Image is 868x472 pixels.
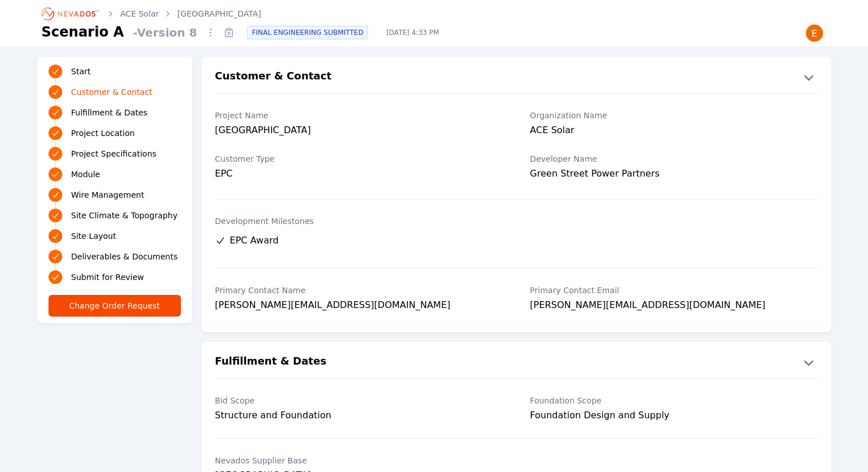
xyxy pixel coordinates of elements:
[247,26,368,39] div: FINAL ENGINEERING SUBMITTED
[71,148,157,159] span: Project Specifications
[71,169,100,180] span: Module
[71,230,116,242] span: Site Layout
[201,353,831,371] button: Fulfillment & Dates
[71,251,178,262] span: Deliverables & Documents
[215,167,503,181] div: EPC
[71,189,144,201] span: Wire Management
[49,295,181,317] button: Change Order Request
[530,409,818,422] div: Foundation Design and Supply
[71,271,144,283] span: Submit for Review
[230,234,279,247] span: EPC Award
[530,285,818,296] label: Primary Contact Email
[530,298,818,314] div: [PERSON_NAME][EMAIL_ADDRESS][DOMAIN_NAME]
[215,215,818,227] label: Development Milestones
[215,395,503,406] label: Bid Scope
[71,127,135,139] span: Project Location
[530,110,818,121] label: Organization Name
[120,8,159,19] a: ACE Solar
[215,110,503,121] label: Project Name
[215,409,503,422] div: Structure and Foundation
[215,123,503,139] div: [GEOGRAPHIC_DATA]
[215,285,503,296] label: Primary Contact Name
[530,395,818,406] label: Foundation Scope
[201,68,831,86] button: Customer & Contact
[42,23,124,41] h1: Scenario A
[530,153,818,165] label: Developer Name
[805,24,823,42] img: Emily Walker
[128,25,201,41] span: - Version 8
[215,455,503,466] label: Nevados Supplier Base
[215,353,326,371] h2: Fulfillment & Dates
[530,123,818,139] div: ACE Solar
[71,210,177,221] span: Site Climate & Topography
[49,63,181,285] nav: Progress
[377,28,449,37] span: [DATE] 4:33 PM
[71,66,91,77] span: Start
[215,298,503,314] div: [PERSON_NAME][EMAIL_ADDRESS][DOMAIN_NAME]
[71,107,148,118] span: Fulfillment & Dates
[530,167,818,183] div: Green Street Power Partners
[42,5,261,23] nav: Breadcrumb
[215,68,332,86] h2: Customer & Contact
[71,86,152,98] span: Customer & Contact
[177,8,261,19] a: [GEOGRAPHIC_DATA]
[215,153,503,165] label: Customer Type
